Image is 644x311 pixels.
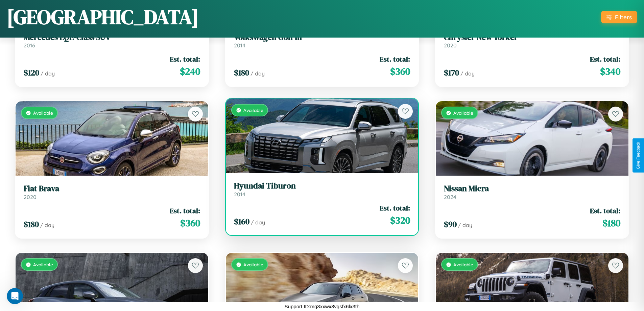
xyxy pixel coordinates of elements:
p: Support ID: mg3xxwx3vgsfx6lx3th [285,302,360,311]
span: Available [453,110,473,116]
span: $ 240 [180,65,200,78]
a: Mercedes EQE-Class SUV2016 [24,32,200,49]
span: $ 120 [24,67,39,78]
span: 2014 [234,42,245,49]
a: Fiat Brava2020 [24,184,200,200]
span: / day [40,222,54,228]
span: $ 180 [602,216,620,230]
span: Available [243,262,263,267]
span: Available [33,110,53,116]
span: $ 180 [234,67,249,78]
span: 2020 [24,194,37,200]
span: / day [460,70,475,77]
span: $ 360 [180,216,200,230]
h3: Nissan Micra [444,184,620,194]
span: / day [251,219,265,226]
span: Est. total: [590,206,620,216]
span: $ 340 [600,65,620,78]
span: / day [251,70,265,77]
span: Est. total: [170,206,200,216]
button: Filters [601,11,637,23]
span: Est. total: [590,54,620,64]
div: Filters [615,14,632,21]
span: $ 90 [444,219,457,230]
span: 2016 [24,42,35,49]
span: $ 170 [444,67,459,78]
span: Est. total: [380,203,410,213]
iframe: Intercom live chat [7,288,23,304]
a: Volkswagen Golf III2014 [234,32,410,49]
h3: Fiat Brava [24,184,200,194]
span: Est. total: [380,54,410,64]
span: 2014 [234,191,245,198]
span: $ 180 [24,219,39,230]
span: / day [458,222,472,228]
span: 2020 [444,42,457,49]
div: Give Feedback [636,142,641,169]
span: $ 360 [390,65,410,78]
h3: Hyundai Tiburon [234,181,410,191]
a: Chrysler New Yorker2020 [444,32,620,49]
span: $ 320 [390,214,410,227]
span: Est. total: [170,54,200,64]
a: Nissan Micra2024 [444,184,620,200]
a: Hyundai Tiburon2014 [234,181,410,198]
h1: [GEOGRAPHIC_DATA] [7,3,199,31]
span: Available [453,262,473,267]
span: / day [41,70,55,77]
span: Available [243,107,263,113]
span: 2024 [444,194,456,200]
span: $ 160 [234,216,249,227]
span: Available [33,262,53,267]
